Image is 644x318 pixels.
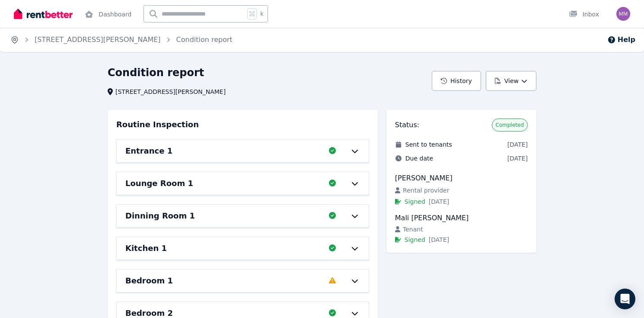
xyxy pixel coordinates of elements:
h3: Status: [395,120,419,130]
button: View [486,71,536,91]
h6: Dinning Room 1 [125,210,195,222]
span: Signed [405,197,425,206]
h3: Routine Inspection [116,119,199,131]
div: Mali [PERSON_NAME] [395,213,528,223]
h6: Entrance 1 [125,145,172,157]
span: Tenant [403,225,423,234]
span: Rental provider [403,186,449,195]
a: [STREET_ADDRESS][PERSON_NAME] [35,35,161,44]
span: Completed [496,122,524,128]
span: [DATE] [429,235,449,244]
div: Open Intercom Messenger [615,289,635,309]
span: Signed [405,235,425,244]
div: [PERSON_NAME] [395,173,528,183]
span: [STREET_ADDRESS][PERSON_NAME] [115,87,226,96]
h6: Kitchen 1 [125,242,167,254]
span: [DATE] [507,154,528,163]
button: Help [607,35,635,45]
span: [DATE] [429,197,449,206]
button: History [432,71,481,91]
div: Inbox [569,10,599,19]
img: Mali Monahan [616,7,630,21]
h6: Lounge Room 1 [125,177,193,190]
span: [DATE] [507,140,528,149]
img: RentBetter [14,7,73,20]
h6: Bedroom 1 [125,275,173,287]
span: Sent to tenants [405,140,452,149]
span: k [260,10,263,17]
a: Condition report [176,35,233,44]
span: Due date [405,154,433,163]
h1: Condition report [108,66,204,80]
